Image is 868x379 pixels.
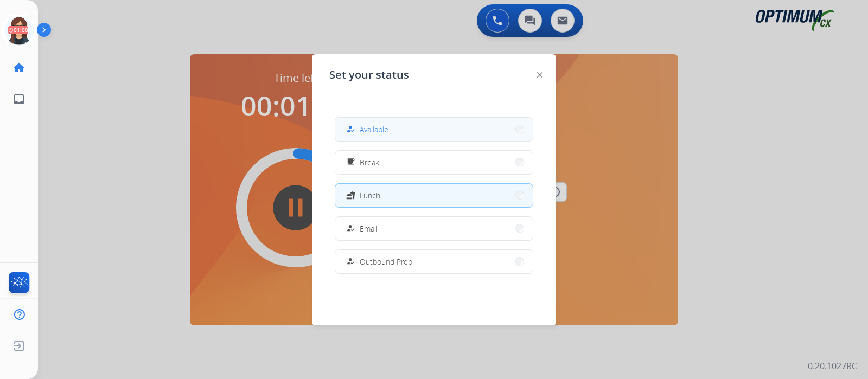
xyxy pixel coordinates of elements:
p: 0.20.1027RC [808,359,857,372]
button: Lunch [335,184,533,207]
button: Break [335,151,533,174]
span: Break [360,157,379,168]
mat-icon: free_breakfast [346,158,355,167]
span: Available [360,124,388,135]
button: Outbound Prep [335,250,533,273]
mat-icon: fastfood [346,191,355,200]
mat-icon: how_to_reg [346,224,355,233]
mat-icon: how_to_reg [346,257,355,266]
mat-icon: inbox [12,93,25,106]
img: close-button [537,72,542,78]
mat-icon: how_to_reg [346,125,355,134]
span: Set your status [329,67,409,82]
button: Email [335,217,533,240]
span: Email [360,223,378,234]
button: Available [335,118,533,141]
span: Lunch [360,190,380,201]
mat-icon: home [12,61,25,74]
span: Outbound Prep [360,256,412,267]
